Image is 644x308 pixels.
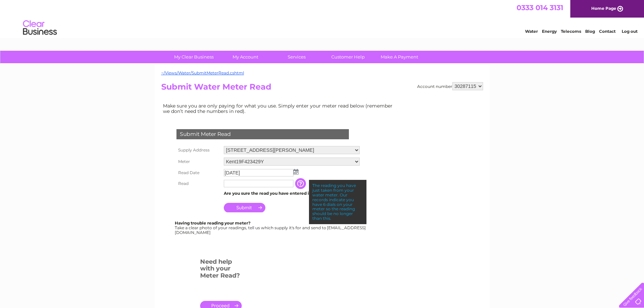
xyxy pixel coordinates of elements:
input: Information [295,178,307,189]
b: Having trouble reading your meter? [175,220,251,226]
h2: Submit Water Meter Read [161,82,483,95]
div: Account number [417,82,483,90]
td: Are you sure the read you have entered is correct? [222,189,361,198]
a: Energy [542,29,557,34]
a: Telecoms [561,29,581,34]
div: Take a clear photo of your readings, tell us which supply it's for and send to [EMAIL_ADDRESS][DO... [175,221,367,235]
a: Customer Help [320,51,376,63]
a: Contact [599,29,616,34]
a: My Clear Business [166,51,222,63]
th: Read Date [175,167,222,178]
td: Make sure you are only paying for what you use. Simply enter your meter read below (remember we d... [161,101,398,116]
th: Supply Address [175,144,222,156]
img: ... [293,169,299,174]
th: Meter [175,156,222,167]
h3: Need help with your Meter Read? [200,257,242,283]
a: My Account [217,51,273,63]
input: Submit [224,203,265,212]
div: Clear Business is a trading name of Verastar Limited (registered in [GEOGRAPHIC_DATA] No. 3667643... [163,4,482,33]
div: Submit Meter Read [176,129,349,139]
a: Blog [585,29,595,34]
a: Services [269,51,325,63]
div: The reading you have just taken from your water meter. Our records indicate you have 6 dials on y... [309,180,366,224]
a: Log out [622,29,638,34]
a: 0333 014 3131 [517,3,563,12]
img: logo.png [23,18,57,38]
a: ~/Views/Water/SubmitMeterRead.cshtml [161,70,244,75]
a: Make A Payment [372,51,427,63]
th: Read [175,178,222,189]
a: Water [525,29,538,34]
